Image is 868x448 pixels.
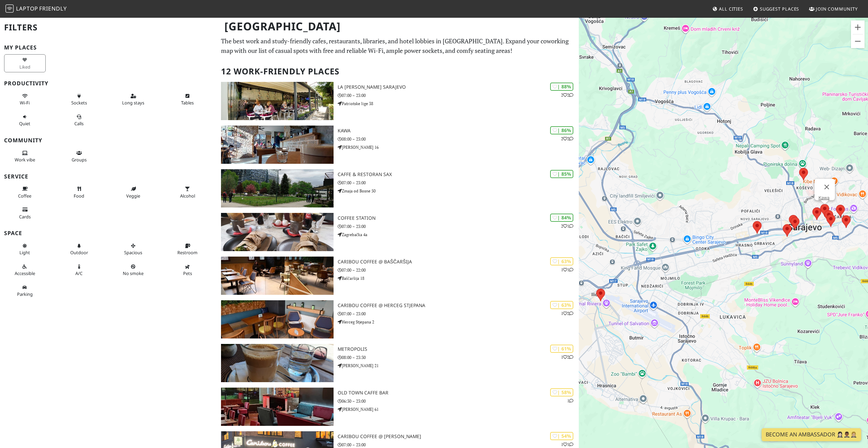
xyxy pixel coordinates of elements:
[567,398,573,404] p: 1
[4,80,213,87] h3: Productivity
[181,100,194,106] span: Work-friendly tables
[561,92,573,98] p: 2 2
[126,193,140,199] span: Veggie
[167,240,208,258] button: Restroom
[338,136,579,142] p: 08:00 – 23:00
[550,301,573,309] div: | 63%
[561,135,573,142] p: 2 2
[338,179,579,186] p: 07:00 – 23:00
[18,193,31,199] span: Coffee
[74,120,84,127] span: Video/audio calls
[167,183,208,201] button: Alcohol
[760,6,799,12] span: Suggest Places
[15,157,35,163] span: People working
[113,183,154,201] button: Veggie
[338,144,579,150] p: [PERSON_NAME] 16
[750,3,802,15] a: Suggest Places
[550,170,573,178] div: | 85%
[4,90,46,109] button: Wi-Fi
[338,442,579,448] p: 07:00 – 23:00
[561,223,573,229] p: 2 1
[122,100,144,106] span: Long stays
[4,282,46,300] button: Parking
[123,270,144,276] span: Smoke free
[338,275,579,281] p: Baščaršija 18
[217,257,578,295] a: Caribou Coffee @ Baščaršija | 63% 11 Caribou Coffee @ Baščaršija 07:00 – 22:00 Baščaršija 18
[338,128,579,134] h3: Kawa
[819,179,835,195] button: Close
[338,92,579,99] p: 07:00 – 23:00
[550,126,573,134] div: | 86%
[561,441,573,448] p: 1 1
[15,270,35,276] span: Accessible
[4,137,213,144] h3: Community
[762,428,861,441] a: Become an Ambassador 🤵🏻‍♀️🤵🏾‍♂️🤵🏼‍♀️
[19,120,30,127] span: Quiet
[183,270,192,276] span: Pet friendly
[338,231,579,238] p: Zagrebačka 4a
[338,310,579,317] p: 07:00 – 23:00
[338,434,579,439] h3: Caribou Coffee @ [PERSON_NAME]
[177,249,197,256] span: Restroom
[221,213,333,251] img: Coffee Station
[338,398,579,404] p: 06:30 – 23:00
[221,36,574,56] p: The best work and study-friendly cafes, restaurants, libraries, and hotel lobbies in [GEOGRAPHIC_...
[338,346,579,352] h3: Metropolis
[217,82,578,120] a: La Delicia Sarajevo | 88% 22 La [PERSON_NAME] Sarajevo 07:00 – 23:00 Patriotske lige 38
[851,34,865,48] button: Zoom out
[561,354,573,360] p: 1 2
[113,240,154,258] button: Spacious
[180,193,195,199] span: Alcohol
[338,259,579,265] h3: Caribou Coffee @ Baščaršija
[5,3,67,15] a: LaptopFriendly LaptopFriendly
[5,4,14,13] img: LaptopFriendly
[217,344,578,382] a: Metropolis | 61% 12 Metropolis 08:00 – 23:30 [PERSON_NAME] 21
[4,183,46,201] button: Coffee
[221,388,333,426] img: Old town caffe bar
[20,100,30,106] span: Stable Wi-Fi
[719,6,743,12] span: All Cities
[74,193,84,199] span: Food
[338,390,579,396] h3: Old town caffe bar
[113,90,154,109] button: Long stays
[550,345,573,352] div: | 61%
[819,195,829,200] a: Kawa
[806,3,860,15] a: Join Community
[338,319,579,325] p: Herceg Stjepana 2
[338,188,579,194] p: Zmaja od Bosne 50
[338,84,579,90] h3: La [PERSON_NAME] Sarajevo
[219,17,577,36] h1: [GEOGRAPHIC_DATA]
[221,257,333,295] img: Caribou Coffee @ Baščaršija
[217,126,578,164] a: Kawa | 86% 22 Kawa 08:00 – 23:00 [PERSON_NAME] 16
[217,300,578,338] a: Caribou Coffee @ Herceg Stjepana | 63% 12 Caribou Coffee @ Herceg Stjepana 07:00 – 23:00 Herceg S...
[4,230,213,236] h3: Space
[4,44,213,51] h3: My Places
[338,267,579,273] p: 07:00 – 22:00
[550,83,573,90] div: | 88%
[58,90,100,109] button: Sockets
[221,61,574,82] h2: 12 Work-Friendly Places
[4,240,46,258] button: Light
[221,126,333,164] img: Kawa
[4,111,46,129] button: Quiet
[124,249,142,256] span: Spacious
[58,147,100,165] button: Groups
[19,249,30,256] span: Natural light
[4,173,213,180] h3: Service
[561,310,573,317] p: 1 2
[550,214,573,221] div: | 84%
[58,183,100,201] button: Food
[221,82,333,120] img: La Delicia Sarajevo
[4,147,46,165] button: Work vibe
[338,354,579,361] p: 08:00 – 23:30
[167,90,208,109] button: Tables
[4,261,46,279] button: Accessible
[221,344,333,382] img: Metropolis
[217,388,578,426] a: Old town caffe bar | 58% 1 Old town caffe bar 06:30 – 23:00 [PERSON_NAME] 61
[221,300,333,338] img: Caribou Coffee @ Herceg Stjepana
[816,6,858,12] span: Join Community
[4,17,213,38] h2: Filters
[17,291,33,297] span: Parking
[19,214,31,220] span: Credit cards
[338,172,579,177] h3: Caffe & Restoran SAX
